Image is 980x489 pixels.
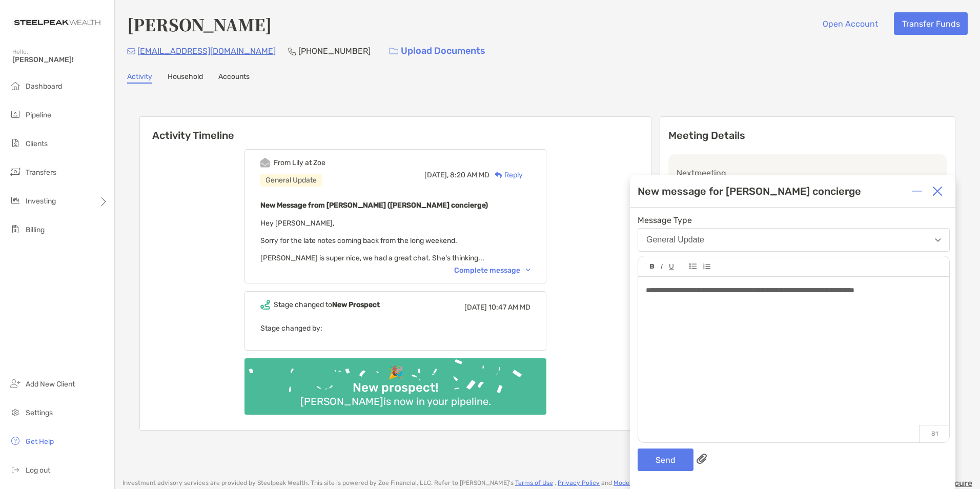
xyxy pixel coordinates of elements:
img: Editor control icon [669,264,674,270]
p: Investment advisory services are provided by Steelpeak Wealth . This site is powered by Zoe Finan... [122,479,705,487]
span: Dashboard [26,82,62,91]
p: Stage changed by: [260,322,530,335]
span: Get Help [26,437,54,446]
div: New prospect! [349,380,442,395]
span: 10:47 AM MD [488,303,530,312]
span: Investing [26,197,56,206]
span: Billing [26,226,45,234]
img: Chevron icon [526,269,530,272]
button: General Update [638,228,950,252]
span: Log out [26,466,50,475]
img: add_new_client icon [9,377,22,390]
img: Editor control icon [703,263,710,270]
p: [EMAIL_ADDRESS][DOMAIN_NAME] [137,45,276,57]
a: Model Marketplace Disclosures [614,479,704,486]
img: dashboard icon [9,79,22,92]
b: New Prospect [332,300,380,309]
span: Settings [26,409,53,417]
div: 🎉 [384,365,407,380]
span: [DATE] [464,303,487,312]
h6: Activity Timeline [140,117,651,141]
div: Reply [489,170,523,180]
img: settings icon [9,406,22,418]
span: 8:20 AM MD [450,171,489,179]
img: billing icon [9,223,22,235]
img: Open dropdown arrow [935,238,941,242]
img: get-help icon [9,435,22,447]
img: Confetti [244,358,546,406]
p: Next meeting [677,167,938,179]
a: Activity [127,72,152,84]
b: New Message from [PERSON_NAME] ([PERSON_NAME] concierge) [260,201,488,210]
img: Zoe Logo [12,4,102,41]
a: Household [168,72,203,84]
img: logout icon [9,463,22,476]
span: Clients [26,139,48,148]
img: Phone Icon [288,47,296,55]
img: Editor control icon [650,264,655,269]
span: [PERSON_NAME]! [12,55,108,64]
img: clients icon [9,137,22,149]
div: Stage changed to [274,300,380,309]
span: [DATE], [424,171,448,179]
span: Transfers [26,168,56,177]
div: General Update [260,174,322,187]
img: button icon [390,48,398,55]
img: Reply icon [495,172,502,178]
img: pipeline icon [9,108,22,120]
img: investing icon [9,194,22,207]
span: Add New Client [26,380,75,389]
img: Expand or collapse [912,186,922,196]
button: Transfer Funds [894,12,968,35]
img: transfers icon [9,166,22,178]
span: Message Type [638,215,950,225]
img: Event icon [260,300,270,310]
div: [PERSON_NAME] is now in your pipeline. [296,395,495,407]
button: Send [638,449,693,471]
button: Open Account [814,12,886,35]
img: Close [932,186,943,196]
a: Upload Documents [383,40,492,62]
img: Email Icon [127,48,135,54]
h4: [PERSON_NAME] [127,12,272,36]
a: Terms of Use [515,479,553,486]
p: [PHONE_NUMBER] [298,45,371,57]
a: Accounts [218,72,250,84]
a: Privacy Policy [558,479,600,486]
div: General Update [646,235,704,244]
img: Editor control icon [689,263,697,269]
img: paperclip attachments [697,454,707,464]
p: 81 [919,425,949,442]
span: Pipeline [26,111,51,119]
div: From Lily at Zoe [274,158,325,167]
div: Complete message [454,266,530,275]
p: Meeting Details [668,129,947,142]
img: Editor control icon [661,264,663,269]
img: Event icon [260,158,270,168]
div: New message for [PERSON_NAME] concierge [638,185,861,197]
span: Hey [PERSON_NAME], Sorry for the late notes coming back from the long weekend. [PERSON_NAME] is s... [260,219,484,262]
